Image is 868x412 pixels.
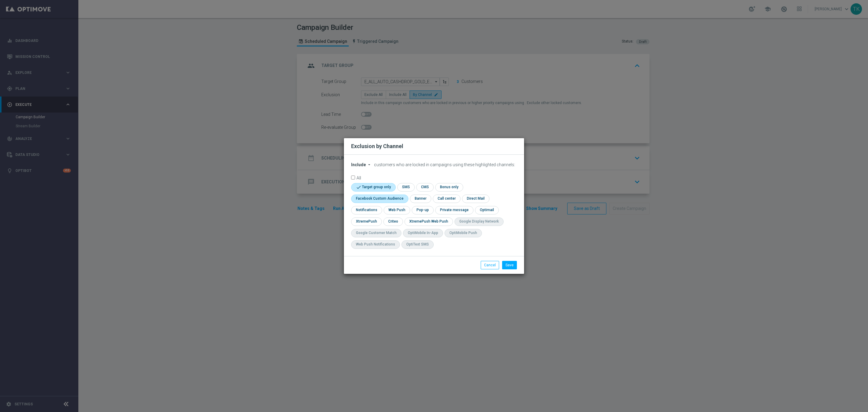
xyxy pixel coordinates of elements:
div: customers who are locked in campaigns using these highlighted channels: [351,162,517,167]
div: Google Customer Match [356,230,397,236]
div: Google Display Network [459,219,499,224]
div: OptiMobile Push [449,230,477,236]
button: Save [502,261,517,269]
h2: Exclusion by Channel [351,143,403,150]
button: Include arrow_drop_down [351,162,373,167]
div: OptiMobile In-App [408,230,438,236]
button: Cancel [481,261,499,269]
i: arrow_drop_down [367,162,372,167]
div: OptiText SMS [406,242,429,247]
label: All [357,176,361,179]
div: Web Push Notifications [356,242,395,247]
span: Include [351,162,366,167]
